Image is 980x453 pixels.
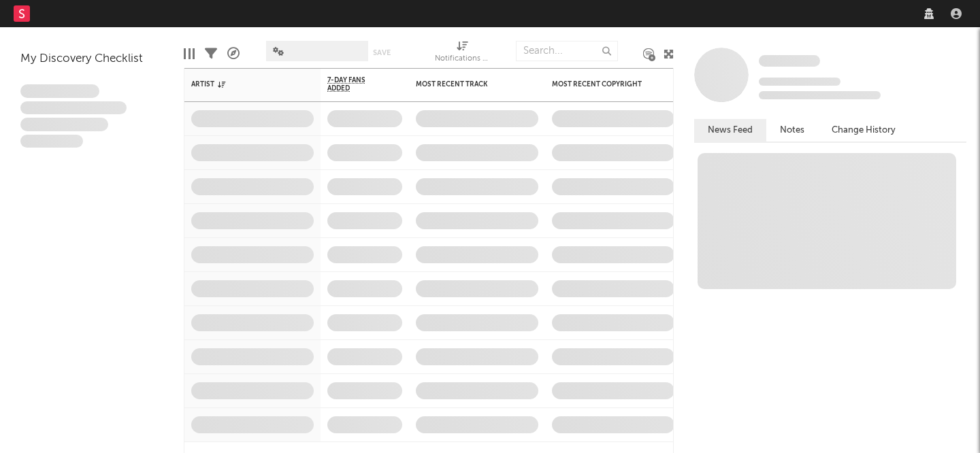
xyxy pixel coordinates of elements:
div: Filters [205,34,217,73]
span: Praesent ac interdum [20,118,108,131]
span: Integer aliquet in purus et [20,101,127,115]
div: Most Recent Track [416,80,518,88]
button: Save [373,49,391,56]
div: Edit Columns [184,34,195,73]
div: My Discovery Checklist [20,51,163,67]
span: Lorem ipsum dolor [20,84,99,98]
div: Notifications (Artist) [435,51,489,67]
span: Tracking Since: [DATE] [759,78,840,86]
div: Artist [191,80,293,88]
span: 7-Day Fans Added [327,76,382,93]
div: Most Recent Copyright [552,80,654,88]
div: Notifications (Artist) [435,34,489,73]
input: Search... [516,41,618,61]
span: Aliquam viverra [20,135,83,148]
button: Change History [818,119,909,141]
button: News Feed [694,119,766,141]
span: 0 fans last week [759,91,881,99]
span: Some Artist [759,55,820,67]
button: Notes [766,119,818,141]
div: A&R Pipeline [227,34,240,73]
a: Some Artist [759,54,820,68]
